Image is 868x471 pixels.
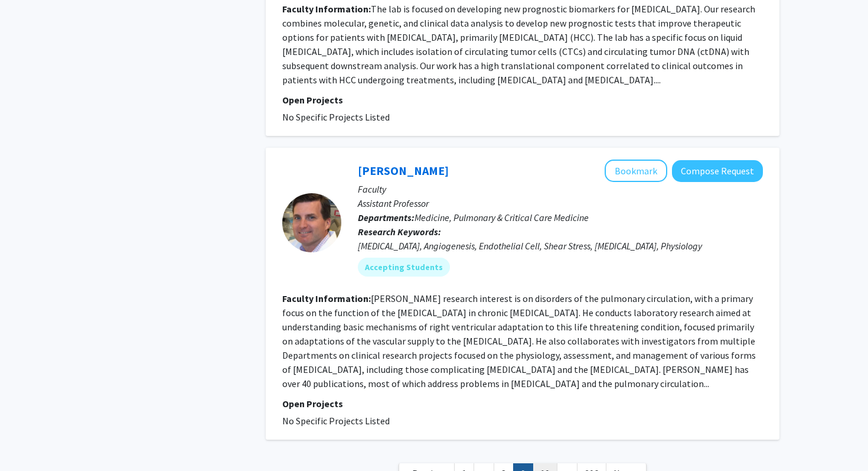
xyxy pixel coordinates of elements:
p: Open Projects [282,397,763,411]
div: [MEDICAL_DATA], Angiogenesis, Endothelial Cell, Shear Stress, [MEDICAL_DATA], Physiology [358,239,763,253]
iframe: Chat [9,418,50,462]
b: Faculty Information: [282,3,371,15]
b: Faculty Information: [282,293,371,304]
p: Assistant Professor [358,196,763,210]
p: Open Projects [282,93,763,107]
a: [PERSON_NAME] [358,163,449,178]
fg-read-more: The lab is focused on developing new prognostic biomarkers for [MEDICAL_DATA]. Our research combi... [282,3,755,86]
mat-chip: Accepting Students [358,258,450,277]
span: No Specific Projects Listed [282,415,390,427]
b: Research Keywords: [358,226,441,238]
fg-read-more: [PERSON_NAME] research interest is on disorders of the pulmonary circulation, with a primary focu... [282,293,756,389]
span: No Specific Projects Listed [282,111,390,123]
button: Compose Request to Todd Kolb [672,160,763,182]
p: Faculty [358,182,763,196]
button: Add Todd Kolb to Bookmarks [605,160,667,182]
b: Departments: [358,212,415,223]
span: Medicine, Pulmonary & Critical Care Medicine [415,212,589,223]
